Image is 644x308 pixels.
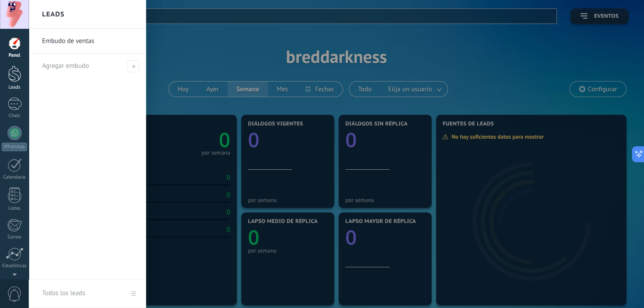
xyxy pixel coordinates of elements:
[2,53,27,58] div: Panel
[2,113,27,119] div: Chats
[42,281,85,306] div: Todos los leads
[2,234,27,240] div: Correo
[42,62,89,70] span: Agregar embudo
[2,175,27,180] div: Calendario
[2,143,27,151] div: WhatsApp
[2,206,27,211] div: Listas
[127,60,139,72] span: Agregar embudo
[42,29,137,54] a: Embudo de ventas
[42,0,65,28] h2: Leads
[29,279,146,308] a: Todos los leads
[2,263,27,269] div: Estadísticas
[2,85,27,90] div: Leads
